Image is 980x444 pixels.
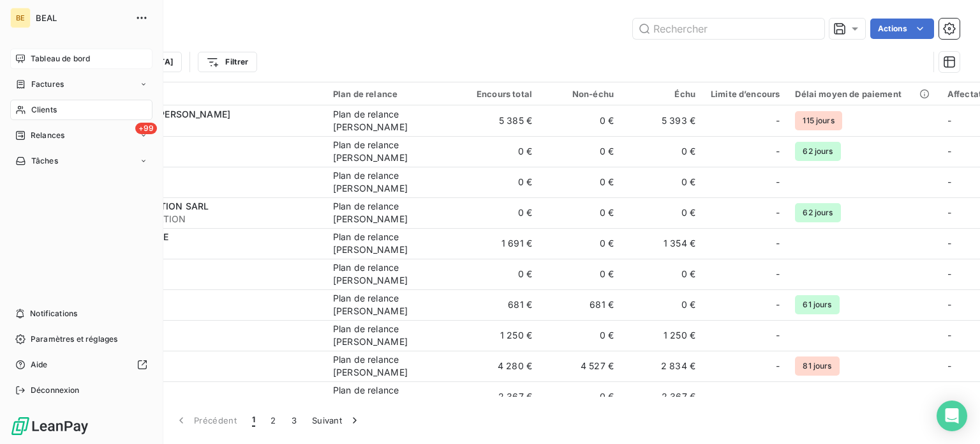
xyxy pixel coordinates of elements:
[458,105,540,136] td: 5 385 €
[263,407,283,434] button: 2
[31,155,58,167] span: Tâches
[36,13,128,23] span: BEAL
[795,89,932,99] div: Délai moyen de paiement
[776,298,780,311] span: -
[88,305,318,318] span: 0AC2M
[776,268,780,280] span: -
[795,111,842,130] span: 115 jours
[947,146,951,157] span: -
[198,52,256,72] button: Filtrer
[458,197,540,228] td: 0 €
[10,8,31,28] div: BE
[88,366,318,379] span: 0ACROPRO
[31,359,48,371] span: Aide
[252,414,255,427] span: 1
[621,197,703,228] td: 0 €
[284,407,304,434] button: 3
[167,407,244,434] button: Précédent
[776,206,780,219] span: -
[776,390,780,403] span: -
[31,53,90,65] span: Tableau de bord
[776,237,780,250] span: -
[947,391,951,402] span: -
[31,79,64,90] span: Factures
[333,231,450,256] div: Plan de relance [PERSON_NAME]
[621,105,703,136] td: 5 393 €
[540,259,621,289] td: 0 €
[621,381,703,412] td: 2 367 €
[244,407,263,434] button: 1
[31,333,117,345] span: Paramètres et réglages
[621,289,703,320] td: 0 €
[795,356,839,376] span: 81 jours
[88,151,318,164] span: 04MEPRO
[458,136,540,167] td: 0 €
[466,89,532,99] div: Encours total
[458,289,540,320] td: 681 €
[621,351,703,381] td: 2 834 €
[947,330,951,341] span: -
[711,89,780,99] div: Limite d’encours
[30,308,77,319] span: Notifications
[88,182,318,195] span: 0A3SAFE
[458,167,540,197] td: 0 €
[947,360,951,371] span: -
[88,274,318,287] span: 0ABSIDE
[458,259,540,289] td: 0 €
[776,329,780,342] span: -
[540,228,621,259] td: 0 €
[621,259,703,289] td: 0 €
[621,320,703,351] td: 1 250 €
[776,114,780,127] span: -
[795,203,840,222] span: 62 jours
[776,145,780,158] span: -
[135,123,157,134] span: +99
[937,401,967,431] div: Open Intercom Messenger
[621,167,703,197] td: 0 €
[458,228,540,259] td: 1 691 €
[540,289,621,320] td: 681 €
[540,197,621,228] td: 0 €
[333,323,450,348] div: Plan de relance [PERSON_NAME]
[621,228,703,259] td: 1 354 €
[947,268,951,279] span: -
[870,19,934,39] button: Actions
[795,295,839,314] span: 61 jours
[333,353,450,379] div: Plan de relance [PERSON_NAME]
[540,136,621,167] td: 0 €
[458,351,540,381] td: 4 280 €
[31,385,80,396] span: Déconnexion
[458,320,540,351] td: 1 250 €
[333,108,450,134] div: Plan de relance [PERSON_NAME]
[333,261,450,287] div: Plan de relance [PERSON_NAME]
[947,238,951,249] span: -
[947,176,951,187] span: -
[333,292,450,318] div: Plan de relance [PERSON_NAME]
[776,360,780,372] span: -
[947,299,951,310] span: -
[333,200,450,226] div: Plan de relance [PERSON_NAME]
[633,19,824,39] input: Rechercher
[31,130,64,141] span: Relances
[88,121,318,134] span: 0PERSON
[88,243,318,256] span: 0ABISCO
[10,416,89,436] img: Logo LeanPay
[540,105,621,136] td: 0 €
[304,407,369,434] button: Suivant
[333,139,450,164] div: Plan de relance [PERSON_NAME]
[31,104,57,116] span: Clients
[333,384,450,410] div: Plan de relance [PERSON_NAME]
[947,115,951,126] span: -
[540,320,621,351] td: 0 €
[540,381,621,412] td: 0 €
[88,335,318,348] span: 0ACCESSUR
[795,142,840,161] span: 62 jours
[776,176,780,188] span: -
[10,355,152,375] a: Aide
[540,167,621,197] td: 0 €
[333,169,450,195] div: Plan de relance [PERSON_NAME]
[458,381,540,412] td: 2 367 €
[547,89,614,99] div: Non-échu
[947,207,951,218] span: -
[629,89,695,99] div: Échu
